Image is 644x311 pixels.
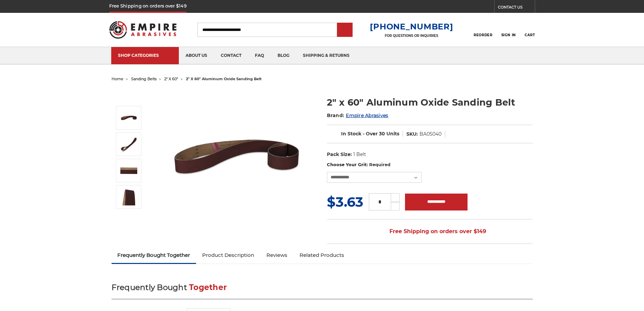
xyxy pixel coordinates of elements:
a: Frequently Bought Together [112,248,196,263]
label: Choose Your Grit: [327,161,533,168]
img: 2" x 60" Aluminum Oxide Pipe Sanding Belt [120,109,137,126]
span: Brand: [327,112,344,118]
div: SHOP CATEGORIES [118,53,172,58]
span: Sign In [501,33,516,37]
a: home [112,76,123,81]
span: - Over [363,131,378,137]
a: blog [271,47,296,64]
span: 30 [379,131,385,137]
span: 2" x 60" aluminum oxide sanding belt [186,76,262,81]
input: Submit [338,23,352,37]
a: Related Products [293,248,350,263]
a: Empire Abrasives [346,112,388,118]
img: 2" x 60" - Aluminum Oxide Sanding Belt [120,188,137,205]
a: [PHONE_NUMBER] [370,22,453,31]
img: 2" x 60" Aluminum Oxide Pipe Sanding Belt [169,89,305,224]
img: Empire Abrasives [109,17,177,43]
a: Cart [525,22,535,37]
p: FOR QUESTIONS OR INQUIRIES [370,34,453,38]
span: Reorder [474,33,492,37]
span: Free Shipping on orders over $149 [373,225,486,238]
span: Units [386,131,399,137]
img: 2" x 60" Aluminum Oxide Sanding Belt [120,136,137,153]
a: shipping & returns [296,47,356,64]
dt: Pack Size: [327,151,352,158]
a: Reviews [260,248,293,263]
a: contact [214,47,248,64]
dd: BA05040 [420,131,442,138]
span: $3.63 [327,194,363,210]
a: 2" x 60" [164,76,178,81]
a: sanding belts [131,76,157,81]
span: Frequently Bought [112,283,187,292]
span: Together [189,283,227,292]
dt: SKU: [406,131,418,138]
img: 2" x 60" AOX Sanding Belt [120,162,137,179]
a: Reorder [474,22,492,37]
h1: 2" x 60" Aluminum Oxide Sanding Belt [327,96,533,109]
a: about us [179,47,214,64]
a: faq [248,47,271,64]
dd: 1 Belt [353,151,366,158]
span: In Stock [341,131,361,137]
span: Cart [525,33,535,37]
small: Required [369,162,390,167]
a: Product Description [196,248,260,263]
a: CONTACT US [498,3,535,13]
